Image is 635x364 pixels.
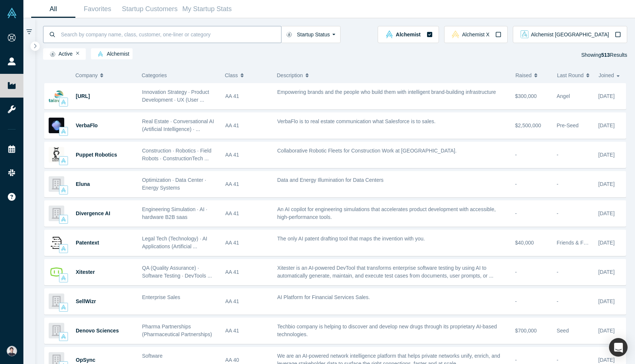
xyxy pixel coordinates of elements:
[46,51,73,57] span: Active
[49,294,64,309] img: SellWizr's Logo
[581,52,627,58] span: Showing Results
[515,68,549,83] button: Raised
[225,289,270,314] div: AA 41
[513,26,627,43] button: alchemist_aj Vault LogoAlchemist [GEOGRAPHIC_DATA]
[515,298,517,304] span: -
[142,148,212,161] span: Construction · Robotics · Field Robots · ConstructionTech ...
[515,152,517,158] span: -
[452,30,459,38] img: alchemistx Vault Logo
[225,68,266,83] button: Class
[49,147,64,163] img: Puppet Robotics's Logo
[7,8,17,18] img: Alchemist Vault Logo
[598,93,615,99] span: [DATE]
[557,152,559,158] span: -
[515,328,537,334] span: $700,000
[277,118,436,124] span: VerbaFlo is to real estate communication what Salesforce is to sales.
[49,206,64,221] img: Divergence AI's Logo
[142,324,212,345] span: Pharma Partnerships (Pharmaceutical Partnerships) ...
[515,269,517,275] span: -
[277,68,508,83] button: Description
[557,210,559,216] span: -
[515,181,517,187] span: -
[49,176,64,192] img: Eluna's Logo
[286,32,292,37] img: Startup status
[94,51,129,57] span: Alchemist
[277,177,384,183] span: Data and Energy Illumination for Data Centers
[225,259,270,285] div: AA 41
[225,142,270,168] div: AA 41
[142,177,206,191] span: Optimization · Data Center · Energy Systems
[49,88,64,104] img: Talawa.ai's Logo
[76,210,110,216] a: Divergence AI
[277,294,370,300] span: AI Platform for Financial Services Sales.
[277,324,497,337] span: Techbio company is helping to discover and develop new drugs through its proprietary AI-based tec...
[98,51,103,57] img: alchemist Vault Logo
[225,68,238,83] span: Class
[75,68,98,83] span: Company
[61,187,66,193] img: alchemist Vault Logo
[277,89,496,95] span: Empowering brands and the people who build them with intelligent brand-building infrastructure
[50,51,55,57] img: Startup status
[61,129,66,134] img: alchemist Vault Logo
[120,0,180,18] a: Startup Customers
[557,357,559,363] span: -
[61,158,66,163] img: alchemist Vault Logo
[142,353,163,359] span: Software
[598,152,615,158] span: [DATE]
[521,30,528,38] img: alchemist_aj Vault Logo
[557,122,579,128] span: Pre-Seed
[49,264,64,280] img: Xitester's Logo
[225,113,270,138] div: AA 41
[76,152,117,158] span: Puppet Robotics
[76,298,96,304] span: SellWizr
[225,201,270,226] div: AA 41
[385,30,393,38] img: alchemist Vault Logo
[599,68,622,83] button: Joined
[225,318,270,344] div: AA 41
[515,240,534,246] span: $40,000
[515,122,541,128] span: $2,500,000
[378,26,439,43] button: alchemist Vault LogoAlchemist
[598,122,615,128] span: [DATE]
[61,275,66,281] img: alchemist Vault Logo
[598,298,615,304] span: [DATE]
[31,0,75,18] a: All
[76,269,95,275] a: Xitester
[76,357,95,363] a: OpSync
[444,26,508,43] button: alchemistx Vault LogoAlchemist X
[598,328,615,334] span: [DATE]
[142,294,180,300] span: Enterprise Sales
[76,181,90,187] span: Eluna
[49,118,64,133] img: VerbaFlo's Logo
[142,206,208,220] span: Engineering Simulation · AI · hardware B2B saas
[61,334,66,339] img: alchemist Vault Logo
[76,93,90,99] span: [URL]
[598,210,615,216] span: [DATE]
[277,236,425,242] span: The only AI patent drafting tool that maps the invention with you.
[142,89,209,103] span: Innovation Strategy · Product Development · UX (User ...
[61,246,66,251] img: alchemist Vault Logo
[76,122,98,128] a: VerbaFlo
[598,181,615,187] span: [DATE]
[7,346,17,356] img: Katsutoshi Tabata's Account
[75,68,130,83] button: Company
[557,93,570,99] span: Angel
[75,0,120,18] a: Favorites
[61,217,66,222] img: alchemist Vault Logo
[142,72,167,78] span: Categories
[49,323,64,338] img: Denovo Sciences's Logo
[277,148,457,154] span: Collaborative Robotic Fleets for Construction Work at [GEOGRAPHIC_DATA].
[142,118,214,132] span: Real Estate · Conversational AI (Artificial Intelligence) · ...
[281,26,341,43] button: Startup Status
[142,236,208,249] span: Legal Tech (Technology) · AI Applications (Artificial ...
[76,51,79,56] button: Remove Filter
[142,265,212,279] span: QA (Quality Assurance) · Software Testing · DevTools ...
[76,240,99,246] a: Patentext
[557,181,559,187] span: -
[557,298,559,304] span: -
